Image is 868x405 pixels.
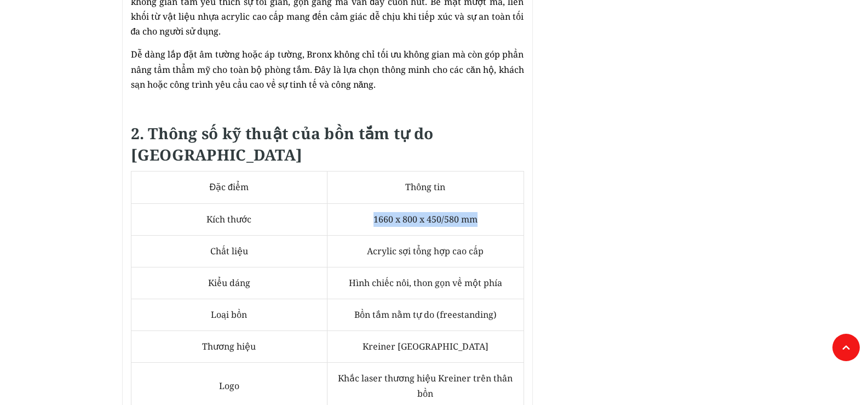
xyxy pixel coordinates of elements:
span: Thông tin [405,181,445,193]
span: Bồn tắm nằm tự do (freestanding) [354,309,497,321]
span: Kiểu dáng [208,277,250,289]
strong: 2. Thông số kỹ thuật của bồn tắm tự do [GEOGRAPHIC_DATA] [131,123,434,165]
span: Dễ dàng lắp đặt âm tường hoặc áp tường, Bronx không chỉ tối ưu không gian mà còn góp phần nâng tầ... [131,48,524,90]
span: Acrylic sợi tổng hợp cao cấp [367,245,484,257]
span: Chất liệu [210,245,248,257]
a: Lên đầu trang [832,334,860,361]
span: Hình chiếc nôi, thon gọn về một phía [349,277,502,289]
span: Đặc điểm [210,181,249,193]
span: Kích thước [206,213,251,225]
span: 1660 x 800 x 450/580 mm [373,213,478,225]
span: Thương hiệu [202,340,256,352]
span: Loại bồn [211,309,247,321]
span: Logo [219,380,239,392]
span: Khắc laser thương hiệu Kreiner trên thân bồn [338,372,513,399]
span: Kreiner [GEOGRAPHIC_DATA] [363,340,488,352]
